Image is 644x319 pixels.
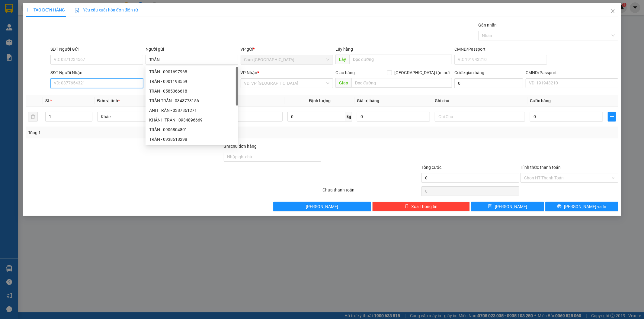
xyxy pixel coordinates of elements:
div: SĐT Người Gửi [50,46,143,52]
div: TRÂN - 0585366618 [149,88,235,94]
img: icon [75,8,79,13]
div: Tổng: 1 [28,129,248,136]
span: Giá trị hàng [357,98,379,103]
div: ANH TRÂN - 0387861271 [146,106,238,115]
span: Định lượng [309,98,331,103]
span: Khác [101,112,184,121]
span: Xóa Thông tin [411,203,437,210]
input: Ghi Chú [435,112,525,122]
span: Tổng cước [421,165,441,170]
div: KHÁNH TRÂN - 0934896669 [149,117,235,123]
span: printer [557,204,562,209]
div: Chưa thanh toán [322,187,421,197]
label: Cước giao hàng [454,70,484,75]
span: Cước hàng [530,98,551,103]
div: TRÂN - 0906804801 [146,125,238,134]
div: TRÂN TRÂN - 0343773156 [149,97,235,104]
span: plus [26,8,30,12]
span: [GEOGRAPHIC_DATA] tận nơi [392,69,452,76]
div: TRÂN - 0901198559 [149,78,235,85]
div: TRÂN - 0901697968 [146,67,238,77]
span: save [488,204,492,209]
div: ANH TRÂN - 0387861271 [149,107,235,114]
input: Cước giao hàng [454,78,523,88]
input: 0 [357,112,430,122]
label: Gán nhãn [478,23,497,27]
span: Cam Thành Bắc [244,55,330,64]
button: delete [28,112,38,122]
div: TRÂN - 0938618298 [146,134,238,144]
div: TRÂN TRÂN - 0343773156 [146,96,238,106]
button: [PERSON_NAME] [273,202,371,211]
span: SL [45,98,50,103]
div: CMND/Passport [526,69,618,76]
button: save[PERSON_NAME] [471,202,544,211]
span: delete [405,204,409,209]
input: Ghi chú đơn hàng [224,152,322,162]
div: TRÂN - 0906804801 [149,126,235,133]
div: TRÂN - 0585366618 [146,86,238,96]
input: Dọc đường [351,78,452,88]
th: Ghi chú [432,95,527,107]
span: Đơn vị tính [97,98,120,103]
label: Hình thức thanh toán [521,165,561,170]
span: close [610,9,615,14]
button: plus [608,112,616,122]
div: CMND/Passport [454,46,547,52]
div: KHÁNH TRÂN - 0934896669 [146,115,238,125]
span: Lấy hàng [335,47,353,52]
div: Người gửi [146,46,238,52]
div: TRÂN - 0901198559 [146,77,238,86]
span: [PERSON_NAME] [495,203,527,210]
button: Close [604,3,621,20]
span: Giao [335,78,351,88]
label: Ghi chú đơn hàng [224,144,257,149]
span: kg [346,112,352,122]
div: SĐT Người Nhận [50,69,143,76]
span: Yêu cầu xuất hóa đơn điện tử [75,8,138,12]
button: printer[PERSON_NAME] và In [545,202,618,211]
span: TẠO ĐƠN HÀNG [26,8,65,12]
div: TRÂN - 0938618298 [149,136,235,143]
span: plus [608,114,616,119]
div: TRÂN - 0901697968 [149,68,235,75]
span: VP Nhận [241,70,258,75]
button: deleteXóa Thông tin [372,202,470,211]
span: [PERSON_NAME] [306,203,338,210]
span: Lấy [335,55,349,64]
input: Dọc đường [349,55,452,64]
span: [PERSON_NAME] và In [564,203,606,210]
div: VP gửi [241,46,333,52]
span: Giao hàng [335,70,355,75]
